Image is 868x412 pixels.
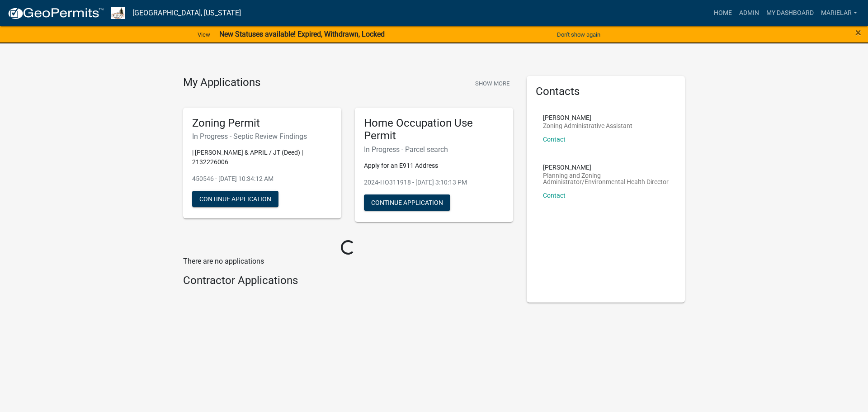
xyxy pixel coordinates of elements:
h6: In Progress - Parcel search [364,145,504,154]
button: Don't show again [553,27,604,42]
p: 2024-HO311918 - [DATE] 3:10:13 PM [364,178,504,187]
button: Continue Application [364,194,450,211]
h4: My Applications [183,76,260,90]
p: Apply for an E911 Address [364,161,504,170]
wm-workflow-list-section: Contractor Applications [183,274,513,291]
p: | [PERSON_NAME] & APRIL / JT (Deed) | 2132226006 [192,148,332,167]
a: marielar [817,5,861,22]
a: Contact [543,192,566,199]
a: [GEOGRAPHIC_DATA], [US_STATE] [132,5,241,21]
button: Continue Application [192,191,278,207]
button: Show More [472,76,513,91]
a: Contact [543,136,566,143]
h5: Contacts [536,85,676,98]
h5: Zoning Permit [192,117,332,130]
p: Zoning Administrative Assistant [543,123,632,129]
p: [PERSON_NAME] [543,114,632,121]
h6: In Progress - Septic Review Findings [192,132,332,141]
p: There are no applications [183,256,513,267]
a: View [194,27,214,42]
a: Admin [736,5,763,22]
span: × [855,26,861,39]
h5: Home Occupation Use Permit [364,117,504,143]
img: Sioux County, Iowa [111,7,125,19]
a: Home [710,5,736,22]
p: Planning and Zoning Administrator/Environmental Health Director [543,172,669,185]
p: 450546 - [DATE] 10:34:12 AM [192,174,332,184]
a: My Dashboard [763,5,817,22]
button: Close [855,27,861,38]
strong: New Statuses available! Expired, Withdrawn, Locked [219,30,385,38]
p: [PERSON_NAME] [543,164,669,170]
h4: Contractor Applications [183,274,513,287]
